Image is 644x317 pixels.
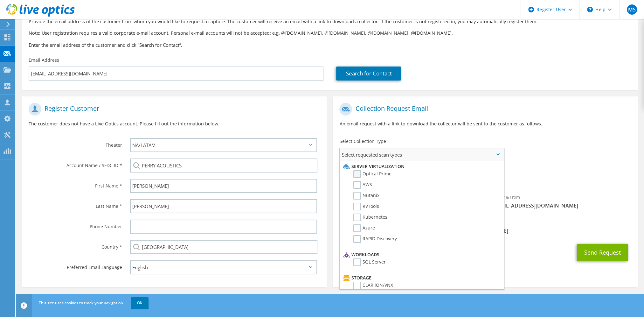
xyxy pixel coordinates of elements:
label: Optical Prime [353,170,391,178]
a: Search for Contact [336,67,401,81]
label: Email Address [29,57,59,63]
p: Provide the email address of the customer from whom you would like to request a capture. The cust... [29,18,631,25]
p: Note: User registration requires a valid corporate e-mail account. Personal e-mail accounts will ... [29,30,631,37]
span: MS [627,4,637,15]
label: SQL Server [353,258,386,266]
h3: Enter the email address of the customer and click “Search for Contact”. [29,41,631,48]
h1: Collection Request Email [339,103,628,116]
label: Theater [29,138,122,148]
div: CC & Reply To [333,215,637,237]
label: RAPID Discovery [353,235,397,243]
a: OK [131,297,149,309]
label: Country * [29,240,122,250]
div: Requested Collections [333,164,637,187]
label: Account Name / SFDC ID * [29,158,122,169]
label: CLARiiON/VNX [353,282,393,289]
li: Workloads [342,251,500,258]
label: RVTools [353,203,379,210]
span: Select requested scan types [340,148,503,161]
label: Last Name * [29,199,122,209]
label: AWS [353,181,372,189]
h1: Register Customer [29,103,317,116]
label: Select Collection Type [339,138,386,144]
div: To [333,190,485,212]
label: Azure [353,224,375,232]
li: Storage [342,274,500,282]
label: First Name * [29,179,122,189]
label: Kubernetes [353,214,387,221]
label: Nutanix [353,192,379,200]
label: Preferred Email Language [29,260,122,271]
p: An email request with a link to download the collector will be sent to the customer as follows. [339,120,631,127]
button: Send Request [577,244,628,261]
svg: \n [587,7,593,12]
li: Server Virtualization [342,163,500,170]
div: Sender & From [485,190,638,212]
p: The customer does not have a Live Optics account. Please fill out the information below. [29,120,320,127]
span: [EMAIL_ADDRESS][DOMAIN_NAME] [492,202,631,209]
span: This site uses cookies to track your navigation. [39,300,124,306]
label: Phone Number [29,220,122,230]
